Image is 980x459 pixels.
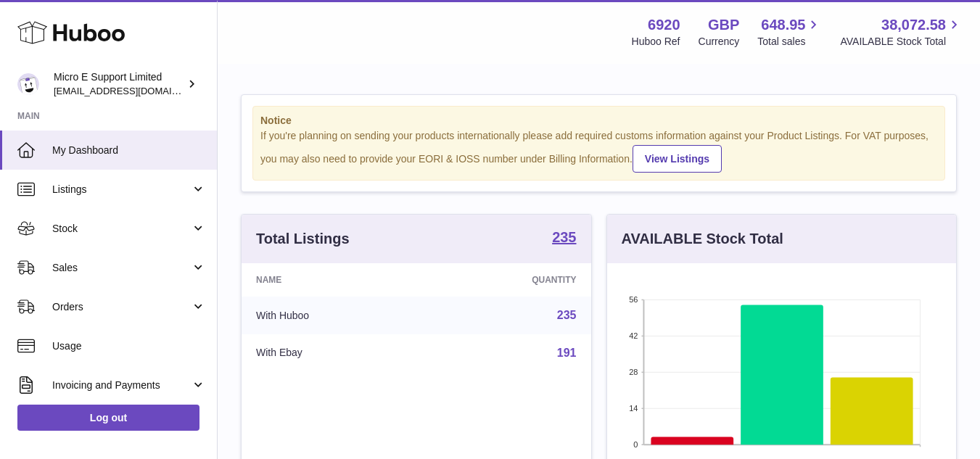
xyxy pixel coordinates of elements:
[17,73,39,95] img: contact@micropcsupport.com
[52,183,191,197] span: Listings
[242,297,426,334] td: With Huboo
[260,114,937,128] strong: Notice
[52,261,191,275] span: Sales
[761,15,805,35] span: 648.95
[242,334,426,372] td: With Ebay
[757,35,822,49] span: Total sales
[708,15,739,35] strong: GBP
[52,300,191,314] span: Orders
[426,263,591,297] th: Quantity
[256,229,350,249] h3: Total Listings
[52,222,191,236] span: Stock
[629,368,638,376] text: 28
[648,15,680,35] strong: 6920
[242,263,426,297] th: Name
[840,15,963,49] a: 38,072.58 AVAILABLE Stock Total
[633,145,722,173] a: View Listings
[260,129,937,173] div: If you're planning on sending your products internationally please add required customs informati...
[52,339,206,353] span: Usage
[629,331,638,340] text: 42
[54,70,184,98] div: Micro E Support Limited
[757,15,822,49] a: 648.95 Total sales
[699,35,740,49] div: Currency
[54,85,213,96] span: [EMAIL_ADDRESS][DOMAIN_NAME]
[52,379,191,392] span: Invoicing and Payments
[840,35,963,49] span: AVAILABLE Stock Total
[557,347,577,359] a: 191
[622,229,783,249] h3: AVAILABLE Stock Total
[629,295,638,304] text: 56
[552,230,576,247] a: 235
[52,144,206,157] span: My Dashboard
[557,309,577,321] a: 235
[633,440,638,449] text: 0
[552,230,576,244] strong: 235
[632,35,680,49] div: Huboo Ref
[881,15,946,35] span: 38,072.58
[17,405,199,431] a: Log out
[629,404,638,413] text: 14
